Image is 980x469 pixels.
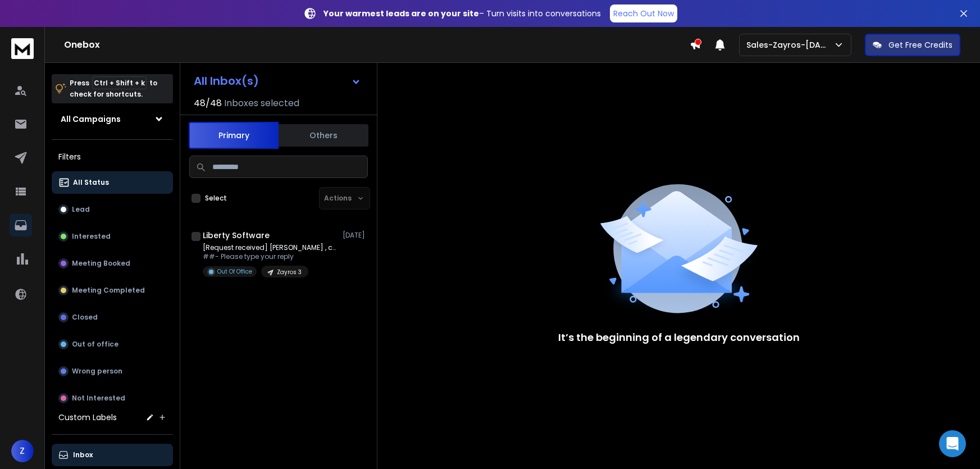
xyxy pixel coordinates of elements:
button: Closed [52,306,173,329]
p: All Status [73,178,109,187]
p: Closed [72,313,98,322]
button: Others [279,123,368,148]
div: Open Intercom Messenger [939,430,966,457]
button: Z [11,440,34,462]
button: All Inbox(s) [185,70,370,92]
p: It’s the beginning of a legendary conversation [558,330,800,345]
h1: All Inbox(s) [194,75,259,86]
button: Meeting Completed [52,279,173,302]
p: – Turn visits into conversations [323,8,601,19]
a: Reach Out Now [610,4,677,22]
p: Lead [72,205,90,214]
button: Meeting Booked [52,252,173,275]
button: Inbox [52,444,173,466]
strong: Your warmest leads are on your site [323,8,479,19]
p: Meeting Completed [72,286,145,295]
span: 48 / 48 [194,97,222,110]
button: Interested [52,225,173,248]
h3: Filters [52,149,173,165]
p: Interested [72,232,111,241]
p: Reach Out Now [613,8,674,19]
p: Not Interested [72,394,125,403]
button: Wrong person [52,360,173,383]
h3: Inboxes selected [224,97,299,110]
p: [DATE] [343,231,368,240]
h1: Liberty Software [203,230,270,241]
button: All Campaigns [52,108,173,130]
p: Sales-Zayros-[DATE] [746,39,833,51]
button: Lead [52,198,173,221]
button: Not Interested [52,387,173,409]
label: Select [205,194,227,203]
p: [Request received] [PERSON_NAME] , can [203,243,338,252]
h1: All Campaigns [61,113,121,125]
button: Out of office [52,333,173,356]
p: ##- Please type your reply [203,252,338,261]
h1: Onebox [64,38,690,52]
p: Press to check for shortcuts. [70,78,157,100]
p: Meeting Booked [72,259,130,268]
button: Primary [189,122,279,149]
p: Zayros 3 [277,268,302,276]
h3: Custom Labels [58,412,117,423]
p: Get Free Credits [888,39,952,51]
span: Ctrl + Shift + k [92,76,147,89]
p: Out Of Office [217,267,252,276]
p: Wrong person [72,367,122,376]
p: Out of office [72,340,118,349]
img: logo [11,38,34,59]
button: Get Free Credits [865,34,960,56]
p: Inbox [73,450,93,459]
button: All Status [52,171,173,194]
